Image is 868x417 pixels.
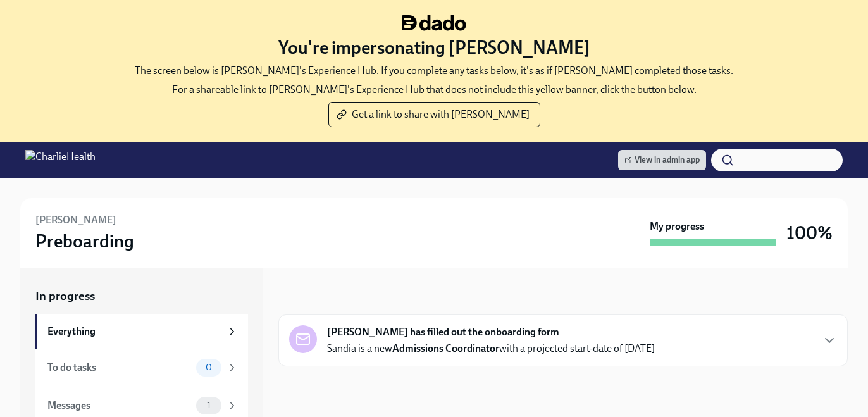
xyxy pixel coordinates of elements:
[47,399,191,413] div: Messages
[650,220,704,233] strong: My progress
[47,361,191,375] div: To do tasks
[278,36,590,59] h3: You're impersonating [PERSON_NAME]
[402,15,466,31] img: dado
[624,154,700,166] span: View in admin app
[199,401,218,410] span: 1
[328,102,540,127] button: Get a link to share with [PERSON_NAME]
[198,363,220,372] span: 0
[327,325,559,339] strong: [PERSON_NAME] has filled out the onboarding form
[327,342,655,356] p: Sandia is a new with a projected start-date of [DATE]
[392,342,499,354] strong: Admissions Coordinator
[35,314,248,349] a: Everything
[135,64,733,78] p: The screen below is [PERSON_NAME]'s Experience Hub. If you complete any tasks below, it's as if [...
[339,108,530,121] span: Get a link to share with [PERSON_NAME]
[618,150,706,170] a: View in admin app
[278,288,338,304] div: In progress
[786,221,833,244] h3: 100%
[25,150,96,170] img: CharlieHealth
[35,213,116,227] h6: [PERSON_NAME]
[35,230,134,252] h3: Preboarding
[35,349,248,387] a: To do tasks0
[47,325,221,339] div: Everything
[172,83,697,97] p: For a shareable link to [PERSON_NAME]'s Experience Hub that does not include this yellow banner, ...
[35,288,248,304] a: In progress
